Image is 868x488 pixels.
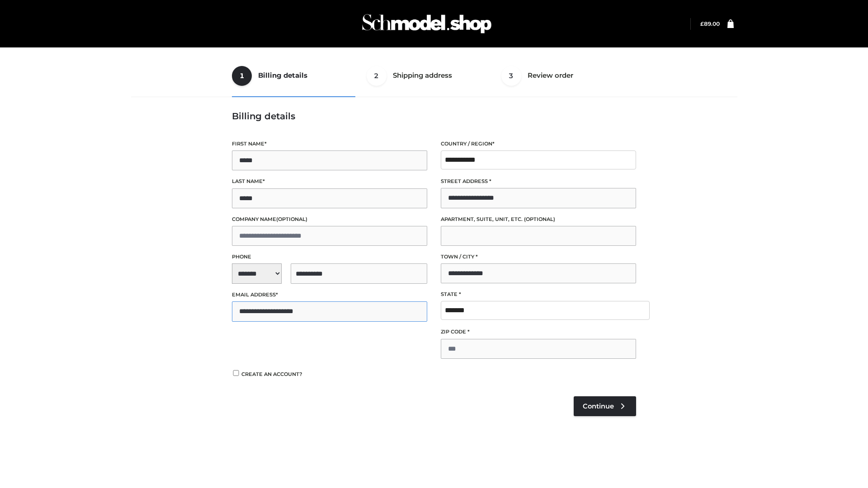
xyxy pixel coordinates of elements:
h3: Billing details [232,111,636,122]
bdi: 89.00 [700,20,720,27]
label: Street address [441,177,636,186]
label: Email address [232,291,427,299]
label: Company name [232,215,427,224]
label: First name [232,140,427,148]
span: (optional) [276,216,307,222]
span: Create an account? [241,371,302,377]
span: Continue [583,402,614,410]
label: Town / City [441,253,636,261]
input: Create an account? [232,370,240,376]
label: Phone [232,253,427,261]
span: £ [700,20,704,27]
img: Schmodel Admin 964 [359,6,495,42]
label: Apartment, suite, unit, etc. [441,215,636,224]
label: ZIP Code [441,328,636,336]
label: Country / Region [441,140,636,148]
label: Last name [232,177,427,186]
a: Continue [574,396,636,416]
span: (optional) [524,216,555,222]
a: £89.00 [700,20,720,27]
label: State [441,290,636,299]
